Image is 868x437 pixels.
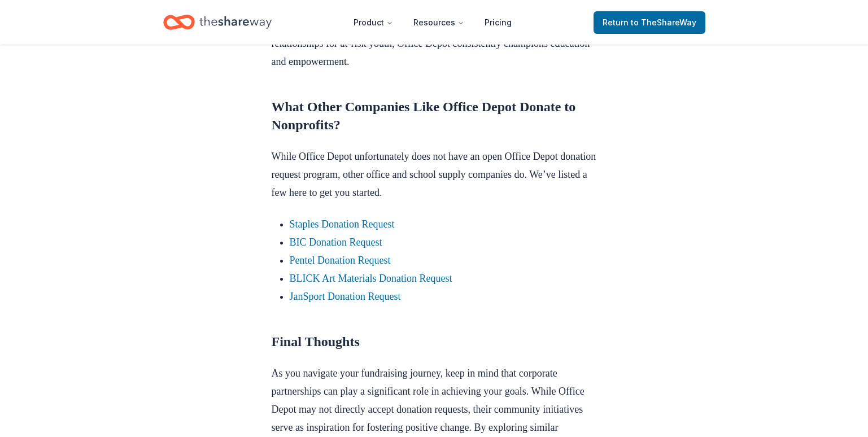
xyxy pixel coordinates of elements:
a: JanSport Donation Request [290,291,401,302]
span: to TheShareWay [631,18,696,27]
a: Pricing [476,11,521,34]
button: Product [344,11,402,34]
nav: Main [344,9,521,36]
h2: Final Thoughts [272,333,597,351]
a: Staples Donation Request [290,218,395,230]
a: Returnto TheShareWay [594,11,705,34]
a: Home [163,9,272,36]
p: While Office Depot unfortunately does not have an open Office Depot donation request program, oth... [272,147,597,202]
span: Return [603,16,696,29]
button: Resources [404,11,473,34]
h2: What Other Companies Like Office Depot Donate to Nonprofits? [272,98,597,134]
a: BIC Donation Request [290,237,382,248]
a: BLICK Art Materials Donation Request [290,273,452,284]
a: Pentel Donation Request [290,255,391,266]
